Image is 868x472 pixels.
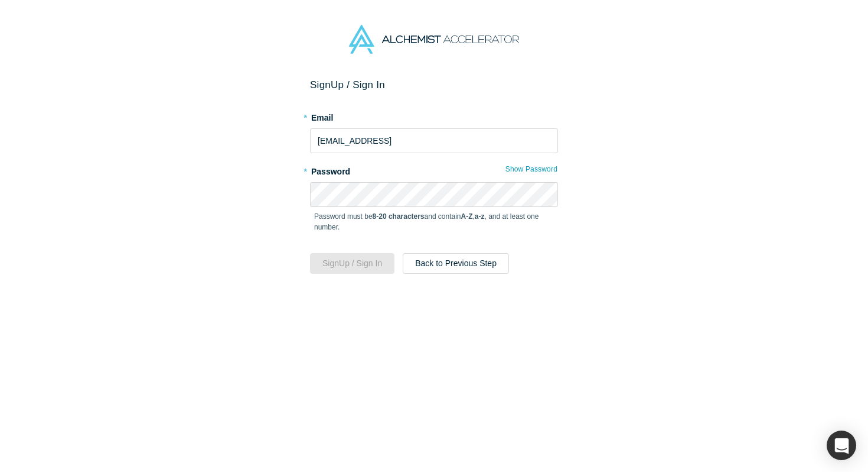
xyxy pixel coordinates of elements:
[314,211,554,232] p: Password must be and contain , , and at least one number.
[403,253,509,274] button: Back to Previous Step
[310,79,558,91] h2: Sign Up / Sign In
[461,212,473,221] strong: A-Z
[349,25,519,54] img: Alchemist Accelerator Logo
[310,108,558,124] label: Email
[310,161,558,178] label: Password
[505,161,558,177] button: Show Password
[475,212,485,221] strong: a-z
[310,253,394,274] button: SignUp / Sign In
[373,212,425,221] strong: 8-20 characters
